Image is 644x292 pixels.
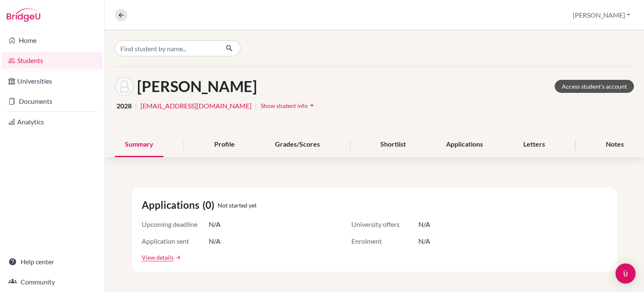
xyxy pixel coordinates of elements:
a: [EMAIL_ADDRESS][DOMAIN_NAME] [140,101,252,111]
div: Notes [596,132,634,157]
span: | [255,101,257,111]
span: Applications [142,197,203,213]
a: Analytics [2,113,103,130]
div: Profile [204,132,245,157]
span: N/A [209,236,221,246]
span: Not started yet [218,201,257,210]
a: Documents [2,93,103,110]
span: University offers [351,219,418,229]
span: | [135,101,137,111]
div: Applications [436,132,493,157]
div: Summary [115,132,164,157]
input: Find student by name... [115,40,219,56]
span: Enrolment [351,236,418,246]
h1: [PERSON_NAME] [137,77,257,95]
div: Grades/Scores [265,132,330,157]
a: Home [2,32,103,49]
div: Shortlist [370,132,416,157]
span: 2028 [117,101,132,111]
div: Letters [513,132,555,157]
span: N/A [209,219,221,229]
span: Application sent [142,236,209,246]
a: Community [2,274,103,290]
span: (0) [203,197,218,213]
a: Help center [2,253,103,270]
span: N/A [418,236,430,246]
button: Show student infoarrow_drop_down [260,99,317,112]
span: Show student info [261,102,308,109]
i: arrow_drop_down [308,101,316,110]
span: N/A [418,219,430,229]
button: [PERSON_NAME] [569,7,634,23]
a: Access student's account [555,80,634,93]
div: Open Intercom Messenger [615,263,636,284]
a: Universities [2,73,103,89]
a: View details [142,253,174,262]
a: Students [2,52,103,69]
img: Hugo Linggom Manaor Panjaitan's avatar [115,77,134,96]
img: Bridge-U [7,8,40,22]
span: Upcoming deadline [142,219,209,229]
a: arrow_forward [174,255,181,260]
